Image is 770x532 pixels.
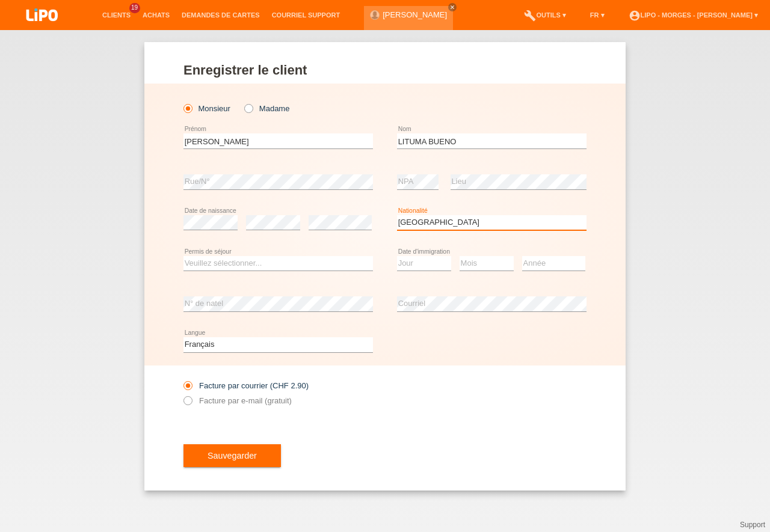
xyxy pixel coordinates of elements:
[183,381,191,396] input: Facture par courrier (CHF 2.90)
[183,63,587,78] h1: Enregistrer le client
[183,444,281,467] button: Sauvegarder
[183,104,230,113] label: Monsieur
[12,25,72,34] a: LIPO pay
[244,104,252,112] input: Madame
[383,10,447,19] a: [PERSON_NAME]
[629,10,641,22] i: account_circle
[129,3,140,13] span: 19
[183,381,309,390] label: Facture par courrier (CHF 2.90)
[183,396,191,411] input: Facture par e-mail (gratuit)
[183,396,292,405] label: Facture par e-mail (gratuit)
[244,104,289,113] label: Madame
[208,451,257,460] span: Sauvegarder
[449,4,455,10] i: close
[623,11,764,19] a: account_circleLIPO - Morges - [PERSON_NAME] ▾
[740,521,765,529] a: Support
[448,3,457,11] a: close
[176,11,266,19] a: Demandes de cartes
[518,11,571,19] a: buildOutils ▾
[266,11,346,19] a: Courriel Support
[96,11,137,19] a: Clients
[183,104,191,112] input: Monsieur
[524,10,536,22] i: build
[584,11,611,19] a: FR ▾
[137,11,176,19] a: Achats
